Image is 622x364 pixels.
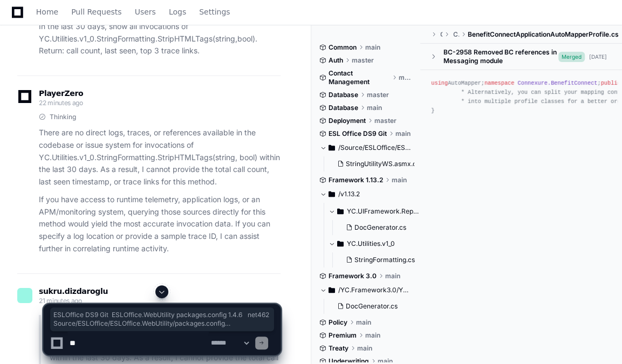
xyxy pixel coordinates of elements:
[518,80,598,86] span: Connexure.BenefitConnect
[329,69,390,86] span: Contact Management
[320,139,413,156] button: /Source/ESLOffice/ESLOffice.WebUtility/WebService
[347,239,395,248] span: YC.Utilities.v1_0
[367,91,389,99] span: master
[385,272,400,280] span: main
[329,235,421,252] button: YC.Utilities.v1_0
[431,80,448,86] span: using
[39,127,281,188] p: There are no direct logs, traces, or references available in the codebase or issue system for inv...
[374,116,397,125] span: master
[558,52,585,62] span: Merged
[169,9,186,15] span: Logs
[329,56,343,65] span: Auth
[346,160,420,168] span: StringUtilityWS.asmx.cs
[395,129,411,138] span: main
[484,80,514,86] span: namespace
[440,30,442,39] span: Connexure.BenefitConnect
[199,9,230,15] span: Settings
[431,79,611,116] div: AutoMapper; ; : { { } }
[53,311,271,328] span: ESLOffice DS9 Git ESLOffice.WebUtility packages.config 1.4.6 net462 Source/ESLOffice/ESLOffice.We...
[39,90,83,97] span: PlayerZero
[50,113,76,121] span: Thinking
[354,223,406,232] span: DocGenerator.cs
[365,43,380,52] span: main
[329,104,358,112] span: Database
[601,80,621,86] span: public
[347,207,421,216] span: YC.UIFramework.Reporting.v1_0/DocumentGenerator
[338,143,413,152] span: /Source/ESLOffice/ESLOffice.WebUtility/WebService
[71,9,121,15] span: Pull Requests
[329,176,383,184] span: Framework 1.13.2
[39,99,83,107] span: 22 minutes ago
[337,205,344,218] svg: Directory
[352,56,374,65] span: master
[329,116,366,125] span: Deployment
[320,281,413,299] button: /YC.Framework3.0/YC.IO.Docgen/DocumentGenerator
[329,203,421,220] button: YC.UIFramework.Reporting.v1_0/DocumentGenerator
[392,176,407,184] span: main
[354,256,415,264] span: StringFormatting.cs
[329,91,358,99] span: Database
[338,190,360,198] span: /v1.13.2
[341,252,415,267] button: StringFormatting.cs
[468,30,619,39] span: BenefitConnectApplicationAutoMapperProfile.cs
[329,129,387,138] span: ESL Office DS9 Git
[329,188,335,201] svg: Directory
[399,73,413,82] span: main
[443,48,558,65] div: BC-2958 Removed BC references in Messaging module
[39,20,281,57] p: In the last 30 days, show all invocations of YC.Utilities.v1_0.StringFormatting.StripHTMLTags(str...
[589,53,607,61] div: [DATE]
[329,272,377,280] span: Framework 3.0
[329,43,357,52] span: Common
[367,104,382,112] span: main
[39,194,281,255] p: If you have access to runtime telemetry, application logs, or an APM/monitoring system, querying ...
[329,141,335,154] svg: Directory
[333,156,415,171] button: StringUtilityWS.asmx.cs
[67,331,209,355] textarea: To enrich screen reader interactions, please activate Accessibility in Grammarly extension settings
[320,186,413,203] button: /v1.13.2
[36,9,58,15] span: Home
[341,220,415,235] button: DocGenerator.cs
[135,9,156,15] span: Users
[337,237,344,250] svg: Directory
[329,284,335,297] svg: Directory
[453,30,459,39] span: Connexure.BenefitConnect.Application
